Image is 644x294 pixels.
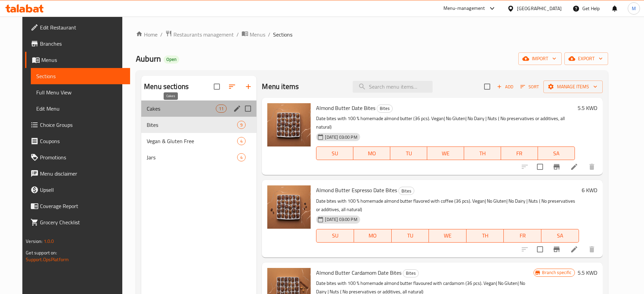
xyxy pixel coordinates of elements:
span: Bites [147,121,237,129]
button: delete [584,241,600,257]
button: TU [390,146,427,160]
span: Choice Groups [40,121,124,129]
a: Edit menu item [570,245,578,253]
span: WE [430,149,461,158]
span: Jars [147,153,237,161]
span: Coverage Report [40,202,124,210]
button: TH [466,229,504,243]
h6: 5.5 KWD [578,103,597,113]
span: FR [504,149,535,158]
a: Choice Groups [25,117,130,133]
span: [DATE] 03:00 PM [322,216,360,223]
span: Version: [26,237,42,246]
span: SU [319,149,351,158]
span: SA [541,149,572,158]
div: items [237,137,246,145]
span: Bites [377,105,392,112]
a: Support.OpsPlatform [26,255,69,264]
span: Sections [273,30,292,39]
button: Branch-specific-item [548,241,565,257]
button: Manage items [543,81,603,93]
span: Select to update [533,242,547,256]
a: Menus [25,52,130,68]
a: Grocery Checklist [25,214,130,230]
button: SA [538,146,575,160]
div: Open [164,55,179,64]
span: Menus [250,30,265,39]
span: Manage items [549,83,597,91]
span: Add item [494,82,516,92]
span: export [570,54,603,63]
a: Sections [31,68,130,84]
a: Branches [25,36,130,52]
span: TU [393,149,424,158]
p: Date bites with 100 % homemade almond butter (36 pcs). Vegan| No Gluten| No Dairy | Nuts ( No pre... [316,114,575,131]
span: Get support on: [26,248,57,257]
button: SU [316,146,353,160]
span: Open [164,56,179,62]
button: TH [464,146,501,160]
span: Sections [36,72,124,80]
div: Bites9 [141,117,256,133]
h6: 6 KWD [582,185,597,195]
span: Select section [480,80,494,94]
a: Edit Restaurant [25,19,130,36]
span: MO [356,149,388,158]
span: Select all sections [210,80,224,94]
li: / [160,30,163,39]
a: Menu disclaimer [25,165,130,182]
a: Full Menu View [31,84,130,100]
span: SU [319,231,351,241]
h2: Menu items [262,82,299,92]
span: Coupons [40,137,124,145]
button: Sort [519,82,541,92]
button: WE [429,229,466,243]
button: FR [501,146,538,160]
div: items [237,153,246,161]
span: 1.0.0 [44,237,54,246]
span: Menus [41,56,124,64]
div: Bites [403,269,419,277]
a: Edit Menu [31,100,130,117]
nav: Menu sections [141,98,256,168]
img: Almond Butter Date Bites [267,103,311,146]
button: FR [504,229,541,243]
a: Promotions [25,149,130,165]
span: Branch specific [539,269,574,276]
span: 4 [237,138,245,144]
span: WE [432,231,464,241]
div: Menu-management [443,4,485,13]
span: import [524,54,556,63]
div: Cakes11edit [141,100,256,117]
span: Menu disclaimer [40,169,124,178]
div: [GEOGRAPHIC_DATA] [517,5,562,12]
span: Sort items [516,82,543,92]
span: Almond Butter Espresso Date Bites [316,185,397,195]
button: Add section [240,78,256,95]
span: Restaurants management [173,30,234,39]
div: Jars4 [141,149,256,165]
span: Branches [40,40,124,48]
a: Coupons [25,133,130,149]
button: TU [392,229,429,243]
h6: 5.5 KWD [578,268,597,277]
button: MO [353,146,390,160]
div: Vegan & Gluten Free4 [141,133,256,149]
button: edit [232,104,242,114]
span: Promotions [40,153,124,161]
span: Grocery Checklist [40,218,124,226]
span: Full Menu View [36,88,124,96]
li: / [236,30,239,39]
span: Vegan & Gluten Free [147,137,237,145]
span: 9 [237,122,245,128]
span: Almond Butter Cardamom Date Bites [316,268,401,278]
button: Add [494,82,516,92]
span: M [632,5,636,12]
span: SA [544,231,576,241]
button: MO [354,229,392,243]
span: Auburn [136,51,161,66]
h2: Menu sections [144,82,189,92]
